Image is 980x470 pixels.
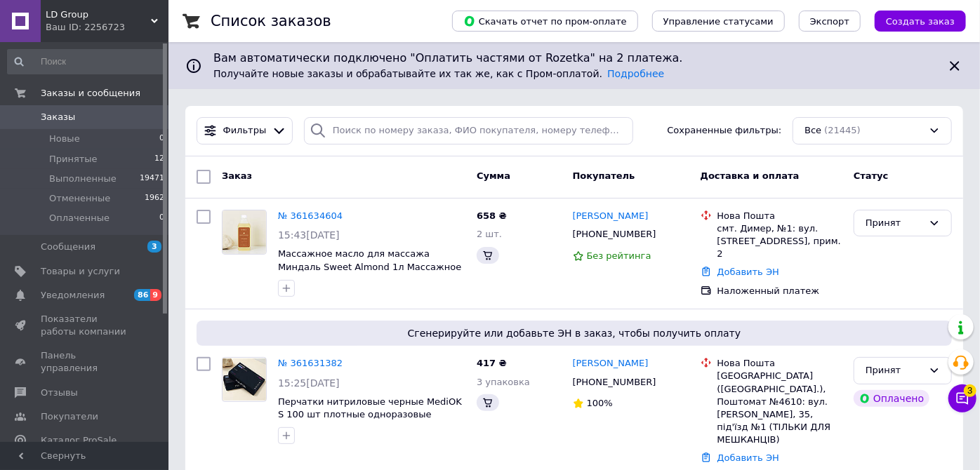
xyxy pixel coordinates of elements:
[587,250,651,261] span: Без рейтинга
[213,51,935,67] span: Вам автоматически подключено "Оплатить частями от Rozetka" на 2 платежа.
[41,387,78,399] span: Отзывы
[223,124,267,137] span: Фильтры
[652,11,785,32] button: Управление статусами
[477,358,507,368] span: 417 ₴
[573,357,649,370] a: [PERSON_NAME]
[570,225,659,243] div: [PHONE_NUMBER]
[222,357,267,402] a: Фото товару
[463,15,627,27] span: Скачать отчет по пром-оплате
[304,117,633,145] input: Поиск по номеру заказа, ФИО покупателя, номеру телефона, Email, номеру накладной
[134,289,150,301] span: 86
[278,248,461,298] a: Массажное масло для массажа Миндаль Sweet Almond 1л Массажное масло для тела Профессиональное мас...
[964,384,976,397] span: 3
[147,241,161,253] span: 3
[570,373,659,391] div: [PHONE_NUMBER]
[223,210,266,254] img: Фото товару
[861,15,966,26] a: Создать заказ
[717,370,842,446] div: [GEOGRAPHIC_DATA] ([GEOGRAPHIC_DATA].), Поштомат №4610: вул. [PERSON_NAME], 35, під'їзд №1 (ТІЛЬК...
[41,241,95,253] span: Сообщения
[477,210,507,221] span: 658 ₴
[278,210,343,221] a: № 361634604
[278,229,340,241] span: 15:43[DATE]
[41,87,140,100] span: Заказы и сообщения
[824,125,861,135] span: (21445)
[49,133,80,145] span: Новые
[211,13,331,29] h1: Список заказов
[587,398,613,408] span: 100%
[866,216,923,231] div: Принят
[145,192,164,205] span: 1962
[573,210,649,223] a: [PERSON_NAME]
[41,313,130,338] span: Показатели работы компании
[278,396,463,446] a: Перчатки нитриловые черные MediOK S 100 шт плотные одноразовые смотровые Перчатки упаковка 100 шт...
[49,173,117,185] span: Выполненные
[799,11,861,32] button: Экспорт
[477,377,530,387] span: 3 упаковка
[278,358,343,368] a: № 361631382
[41,434,117,447] span: Каталог ProSale
[140,173,164,185] span: 19471
[159,212,164,224] span: 0
[477,229,502,239] span: 2 шт.
[663,16,774,27] span: Управление статусами
[810,16,849,27] span: Экспорт
[854,390,929,407] div: Оплачено
[41,289,105,302] span: Уведомления
[717,452,779,463] a: Добавить ЭН
[213,68,664,79] span: Получайте новые заказы и обрабатывайте их так же, как с Пром-оплатой.
[452,11,638,32] button: Скачать отчет по пром-оплате
[46,21,168,34] div: Ваш ID: 2256723
[41,349,130,375] span: Панель управления
[573,170,635,181] span: Покупатель
[154,153,164,166] span: 12
[717,285,842,297] div: Наложенный платеж
[41,265,120,278] span: Товары и услуги
[866,363,923,378] div: Принят
[717,357,842,370] div: Нова Пошта
[49,192,110,205] span: Отмененные
[41,111,75,123] span: Заказы
[886,16,955,27] span: Создать заказ
[948,384,976,412] button: Чат с покупателем3
[278,377,340,389] span: 15:25[DATE]
[717,210,842,222] div: Нова Пошта
[222,170,252,181] span: Заказ
[222,210,267,255] a: Фото товару
[804,124,821,137] span: Все
[49,212,110,224] span: Оплаченные
[202,326,946,340] span: Сгенерируйте или добавьте ЭН в заказ, чтобы получить оплату
[41,410,98,423] span: Покупатели
[150,289,161,301] span: 9
[854,170,889,181] span: Статус
[46,8,151,21] span: LD Group
[223,358,266,401] img: Фото товару
[717,267,779,277] a: Добавить ЭН
[717,222,842,261] div: смт. Димер, №1: вул. [STREET_ADDRESS], прим. 2
[49,153,98,166] span: Принятые
[607,68,664,79] a: Подробнее
[7,49,166,74] input: Поиск
[477,170,510,181] span: Сумма
[701,170,800,181] span: Доставка и оплата
[875,11,966,32] button: Создать заказ
[159,133,164,145] span: 0
[668,124,782,137] span: Сохраненные фильтры:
